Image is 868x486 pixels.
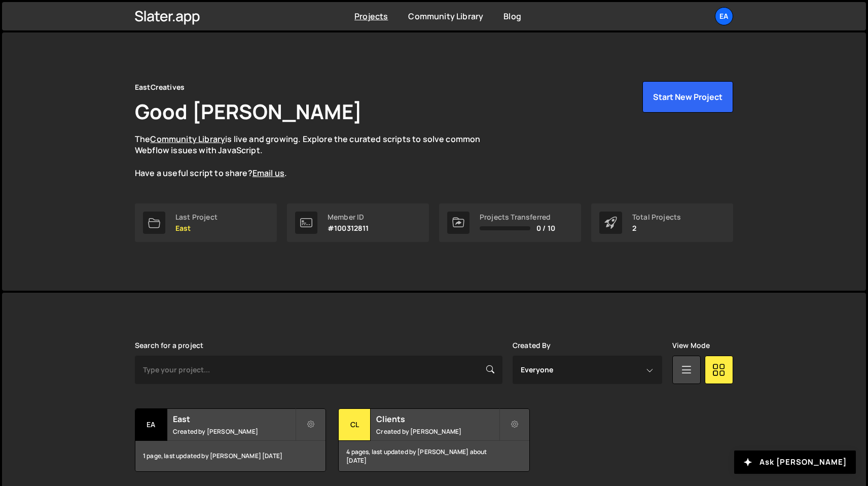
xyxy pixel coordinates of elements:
[135,203,277,242] a: Last Project East
[354,11,388,22] a: Projects
[632,224,681,232] p: 2
[715,7,733,25] a: Ea
[175,213,218,221] div: Last Project
[175,224,218,232] p: East
[339,409,371,441] div: Cl
[328,213,369,221] div: Member ID
[328,224,369,232] p: #100312811
[173,413,295,425] h2: East
[513,341,551,350] label: Created By
[173,427,295,436] small: Created by [PERSON_NAME]
[480,213,555,221] div: Projects Transferred
[408,11,483,22] a: Community Library
[338,408,529,472] a: Cl Clients Created by [PERSON_NAME] 4 pages, last updated by [PERSON_NAME] about [DATE]
[135,408,326,472] a: Ea East Created by [PERSON_NAME] 1 page, last updated by [PERSON_NAME] [DATE]
[135,341,203,350] label: Search for a project
[339,441,529,471] div: 4 pages, last updated by [PERSON_NAME] about [DATE]
[135,97,362,125] h1: Good [PERSON_NAME]
[642,81,733,113] button: Start New Project
[672,341,710,350] label: View Mode
[135,133,500,179] p: The is live and growing. Explore the curated scripts to solve common Webflow issues with JavaScri...
[503,11,521,22] a: Blog
[376,413,498,425] h2: Clients
[135,441,325,471] div: 1 page, last updated by [PERSON_NAME] [DATE]
[135,409,167,441] div: Ea
[376,427,498,436] small: Created by [PERSON_NAME]
[536,224,555,232] span: 0 / 10
[135,356,502,384] input: Type your project...
[135,81,185,93] div: EastCreatives
[150,133,225,145] a: Community Library
[252,167,284,179] a: Email us
[734,450,856,474] button: Ask [PERSON_NAME]
[632,213,681,221] div: Total Projects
